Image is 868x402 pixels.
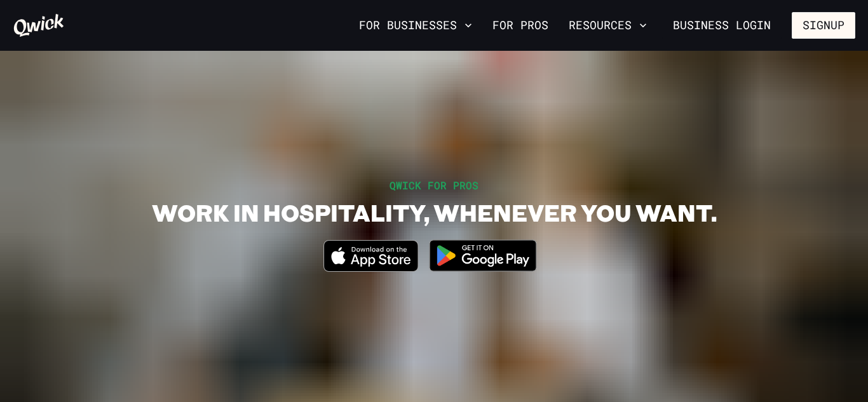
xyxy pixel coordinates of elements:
[792,12,855,39] button: Signup
[354,15,477,36] button: For Businesses
[421,232,545,279] img: Get it on Google Play
[564,15,652,36] button: Resources
[152,198,717,227] h1: WORK IN HOSPITALITY, WHENEVER YOU WANT.
[662,12,782,39] a: Business Login
[487,15,553,36] a: For Pros
[390,178,478,192] span: QWICK FOR PROS
[323,261,419,274] a: Download on the App Store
